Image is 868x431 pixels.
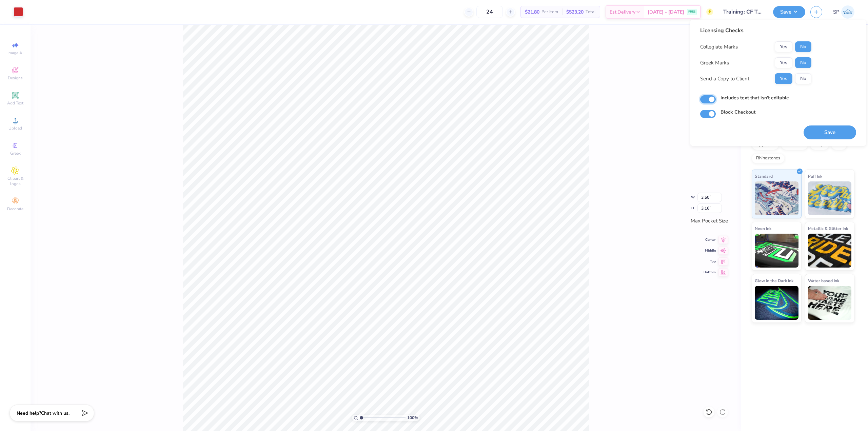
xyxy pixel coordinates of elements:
input: – – [476,6,503,18]
img: Sean Pondales [841,5,854,19]
span: Clipart & logos [3,176,27,187]
span: Designs [8,75,23,81]
span: Per Item [541,8,558,16]
span: Glow in the Dark Ink [755,277,793,284]
span: Chat with us. [41,410,70,416]
span: Upload [8,125,22,131]
button: Yes [775,73,792,84]
img: Water based Ink [808,286,852,320]
img: Metallic & Glitter Ink [808,234,852,268]
span: Decorate [7,206,23,212]
button: Save [773,6,805,18]
button: Yes [775,41,792,52]
strong: Need help? [17,410,41,416]
a: SP [833,5,854,19]
img: Standard [755,181,798,215]
div: Collegiate Marks [700,43,738,51]
button: Save [804,125,856,139]
div: Greek Marks [700,59,729,67]
span: Standard [755,173,773,180]
span: Image AI [7,50,23,56]
button: Yes [775,57,792,68]
span: FREE [688,9,695,14]
span: Center [704,237,716,242]
span: SP [833,8,840,16]
label: Includes text that isn't editable [721,94,789,101]
span: Top [704,259,716,264]
span: Greek [10,151,21,156]
div: Send a Copy to Client [700,75,749,83]
span: $21.80 [525,8,539,16]
label: Block Checkout [721,109,755,116]
span: Total [586,8,596,16]
span: Add Text [7,100,23,106]
span: Middle [704,248,716,253]
span: Puff Ink [808,173,822,180]
span: [DATE] - [DATE] [648,8,684,16]
span: Metallic & Glitter Ink [808,225,848,232]
span: Neon Ink [755,225,771,232]
span: Est. Delivery [610,8,635,16]
img: Puff Ink [808,181,852,215]
button: No [795,41,811,52]
input: Untitled Design [718,5,768,19]
span: Water based Ink [808,277,839,284]
button: No [795,57,811,68]
img: Glow in the Dark Ink [755,286,798,320]
button: No [795,73,811,84]
div: Licensing Checks [700,26,811,35]
span: 100 % [407,415,418,421]
img: Neon Ink [755,234,798,268]
div: Rhinestones [752,153,785,163]
span: Bottom [704,270,716,275]
span: $523.20 [566,8,584,16]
